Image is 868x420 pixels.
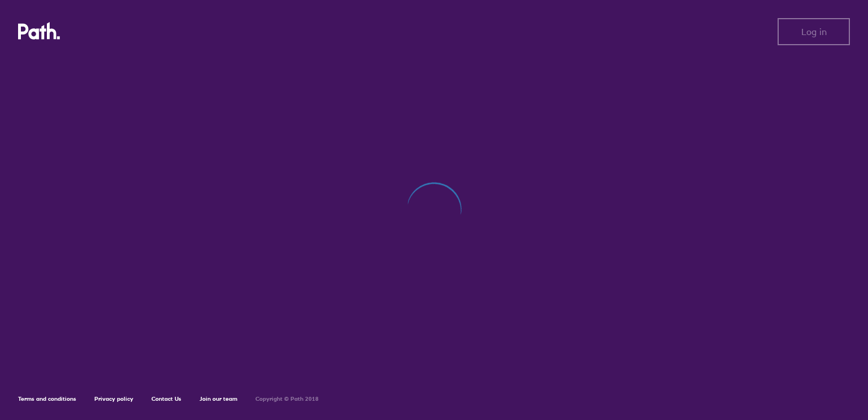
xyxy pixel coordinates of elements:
[18,395,76,402] a: Terms and conditions
[94,395,133,402] a: Privacy policy
[199,395,237,402] a: Join our team
[778,18,850,45] button: Log in
[801,27,827,37] span: Log in
[255,396,319,402] h6: Copyright © Path 2018
[151,395,181,402] a: Contact Us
